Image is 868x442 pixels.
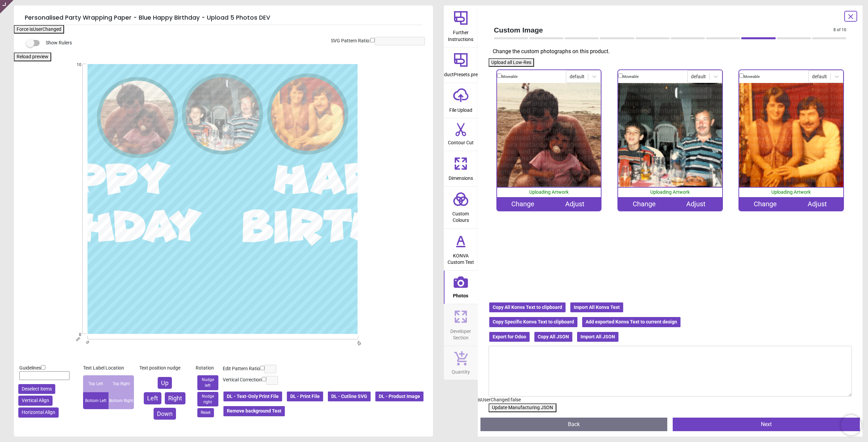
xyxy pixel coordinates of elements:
[739,197,791,211] div: Change
[489,331,530,343] button: Export for Odoo
[670,197,722,211] div: Adjust
[444,304,478,346] button: Developer Section
[841,415,861,435] iframe: Brevo live chat
[445,26,477,43] span: Further Instructions
[449,104,472,114] span: File Upload
[83,375,108,392] div: Top Left
[18,396,53,406] button: Vertical Align
[493,48,852,55] p: Change the custom photographs on this product.
[444,118,478,151] button: Contour Cut
[771,189,811,195] span: Uploading Artwork
[197,408,214,417] button: Reset
[158,377,172,389] button: Up
[494,25,834,35] span: Custom Image
[165,392,185,404] button: Right
[223,365,260,372] label: Edit Pattern Ratio
[196,365,220,372] div: Rotation
[444,5,478,47] button: Further Instructions
[489,403,556,412] button: Update Manufacturing JSON
[581,316,681,328] button: Add exported Konva Text to current design
[529,189,569,195] span: Uploading Artwork
[139,365,190,372] div: Text position nudge
[650,189,690,195] span: Uploading Artwork
[449,172,473,182] span: Dimensions
[19,365,41,371] span: Guidelines
[534,331,573,343] button: Copy All JSON
[223,377,262,383] label: Vertical Correction
[480,418,668,431] button: Back
[444,47,478,83] button: productPresets.preset
[331,38,370,44] label: SVG Pattern Ratio:
[437,68,484,78] span: productPresets.preset
[68,62,81,68] span: 10
[108,392,134,409] div: Bottom Right
[14,52,51,61] button: Reload preview
[197,375,218,390] button: Nudge left
[223,405,285,417] button: Remove background Test
[445,207,477,224] span: Custom Colours
[576,331,619,343] button: Import All JSON
[489,316,578,328] button: Copy Specific Konva Text to clipboard
[501,74,518,80] label: Moveable
[83,365,134,372] div: Text Label Location
[445,325,477,341] span: Developer Section
[197,392,218,407] button: Nudge right
[18,384,55,394] button: Deselect items
[444,229,478,270] button: KONVA Custom Text
[444,187,478,228] button: Custom Colours
[497,197,549,211] div: Change
[791,197,843,211] div: Adjust
[18,407,59,418] button: Horizontal Align
[25,11,422,25] h5: Personalised Party Wrapping Paper - Blue Happy Birthday - Upload 5 Photos DEV
[14,25,64,34] button: Force isUserChanged
[108,375,134,392] div: Top Right
[673,418,860,431] button: Next
[30,39,433,47] div: Show Rulers
[478,397,863,403] div: isUserChanged: false
[444,271,478,304] button: Photos
[223,391,283,402] button: DL - Text-Only Print File
[286,391,324,402] button: DL - Print File
[489,302,566,313] button: Copy All Konva Text to clipboard
[833,27,846,33] span: 8 of 10
[452,365,470,376] span: Quantity
[327,391,371,402] button: DL - Cutline SVG
[375,391,424,402] button: DL - Product Image
[444,346,478,380] button: Quantity
[154,408,176,420] button: Down
[444,151,478,186] button: Dimensions
[744,74,760,80] label: Moveable
[570,302,624,313] button: Import All Konva Text
[144,392,161,404] button: Left
[489,58,534,67] button: Upload all Low-Res
[445,249,477,266] span: KONVA Custom Text
[453,289,468,299] span: Photos
[549,197,601,211] div: Adjust
[444,83,478,118] button: File Upload
[448,136,474,146] span: Contour Cut
[618,197,670,211] div: Change
[623,74,639,80] label: Moveable
[83,392,108,409] div: Bottom Left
